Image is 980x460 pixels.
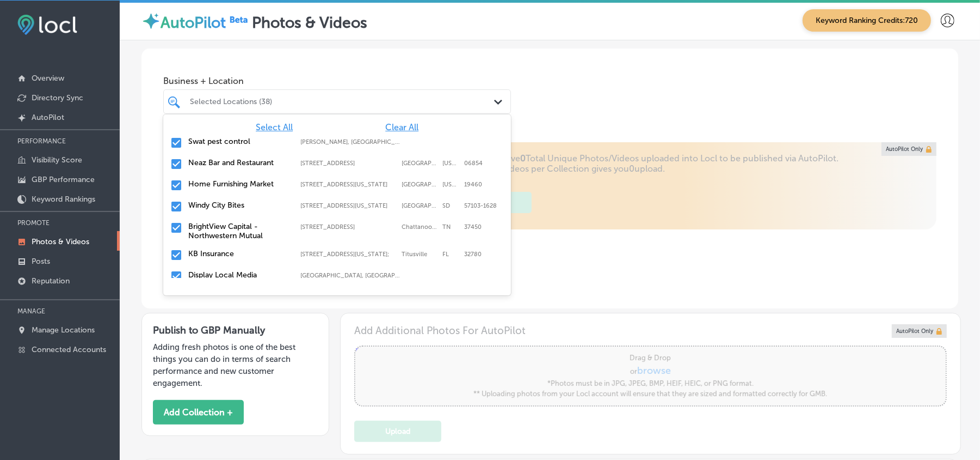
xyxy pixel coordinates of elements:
div: Selected Locations (38) [190,97,495,106]
label: AutoPilot [161,14,226,32]
span: Clear All [385,122,418,132]
p: GBP Performance [32,175,95,184]
p: Connected Accounts [32,345,106,354]
img: Beta [226,14,252,25]
label: Home Furnishing Market [188,179,289,189]
span: Select All [256,122,293,132]
label: FL [442,251,459,258]
span: Keyword Ranking Credits: 720 [803,9,931,32]
h3: Publish to GBP Manually [153,324,318,336]
label: 2395 S Washington Ave Suite 3; [300,251,397,258]
p: Adding fresh photos is one of the best things you can do in terms of search performance and new c... [153,341,318,389]
img: fda3e92497d09a02dc62c9cd864e3231.png [17,15,77,35]
label: Windy City Bites [188,201,289,210]
label: BrightView Capital - Northwestern Mutual [188,222,289,240]
label: Neaz Bar and Restaurant [188,158,289,167]
p: Manage Locations [32,325,95,335]
p: Reputation [32,276,70,286]
label: 19460 [464,181,482,188]
label: KB Insurance [188,249,289,258]
p: Posts [32,257,50,266]
label: Display Local Media [188,270,289,280]
label: Chattanooga [402,223,437,231]
label: Photos & Videos [252,14,367,32]
label: 06854 [464,160,483,167]
label: Belcamp, MD, USA | Aberdeen, MD, USA | Abingdon, MD, USA | Edgewood, MD, USA | Fallston, MD, USA ... [300,272,402,279]
img: autopilot-icon [141,11,161,31]
label: Gilliam, LA, USA | Hosston, LA, USA | Eastwood, LA, USA | Blanchard, LA, USA | Shreveport, LA, US... [300,138,402,146]
p: Directory Sync [32,93,83,102]
label: 60 North Main Street [300,160,397,167]
label: 114 N Indiana Ave [300,202,397,209]
label: 57103-1628 [464,202,497,209]
p: Keyword Rankings [32,195,95,204]
label: 751 Pike Springs Road; Pennsylvania 113 [300,181,397,188]
span: Business + Location [163,76,511,86]
label: Pennsylvania [442,181,459,188]
button: Add Collection + [153,400,244,425]
label: Phoenixville [402,181,437,188]
p: Photos & Videos [32,237,89,246]
label: 605 Chestnut St Ste 320 [300,223,397,231]
label: Sioux Falls [402,202,437,209]
label: Connecticut [442,160,459,167]
label: Titusville [402,251,437,258]
label: 37450 [464,223,482,231]
label: Swat pest control [188,137,289,146]
p: AutoPilot [32,113,64,122]
label: SD [442,202,459,209]
p: Overview [32,74,64,83]
label: TN [442,223,459,231]
label: 32780 [464,251,482,258]
label: Norwalk [402,160,437,167]
p: Visibility Score [32,155,82,165]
